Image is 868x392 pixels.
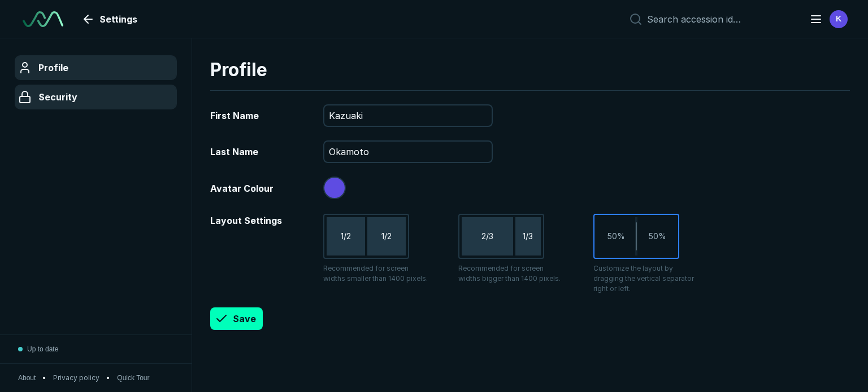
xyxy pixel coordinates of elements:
button: Quick Tour [117,373,149,383]
a: Profile [16,56,176,79]
span: Profile [38,61,68,74]
span: 2/3 [481,230,493,243]
span: 50 % [607,230,625,243]
div: avatar-name [830,10,848,28]
span: Avatar Colour [210,183,274,194]
span: Customize the layout by dragging the vertical separator right or left. [593,263,701,294]
button: avatar-name [802,8,850,30]
span: Security [38,90,77,104]
span: K [836,13,841,25]
a: Settings [77,8,144,30]
span: • [42,373,46,383]
input: Last Name [324,142,492,162]
span: • [106,373,110,383]
span: Layout Settings [210,215,282,226]
img: See-Mode Logo [23,11,63,27]
a: Security [16,86,176,108]
button: Save [210,307,263,330]
span: 50 % [648,230,666,243]
span: Recommended for screen widths smaller than 1400 pixels. [323,263,431,284]
button: Up to date [18,335,58,363]
input: First Name [324,105,492,126]
span: Up to date [27,344,58,354]
input: Search accession id… [647,14,796,25]
span: First Name [210,110,259,121]
span: 1/2 [341,230,351,243]
a: See-Mode Logo [18,7,68,32]
span: Recommended for screen widths bigger than 1400 pixels. [458,263,566,284]
span: 1/2 [381,230,392,243]
a: Privacy policy [53,373,99,383]
span: 1/3 [523,230,533,243]
button: About [18,373,36,383]
span: Last Name [210,146,258,157]
span: Profile [210,56,267,83]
